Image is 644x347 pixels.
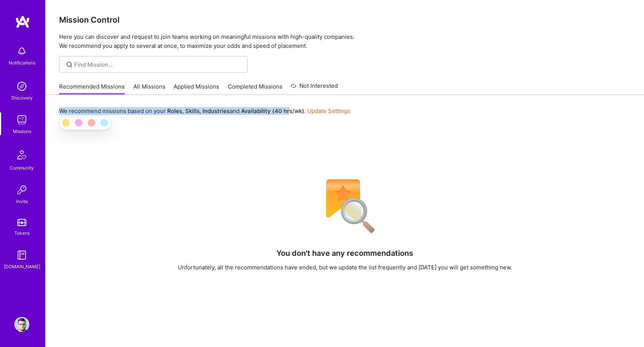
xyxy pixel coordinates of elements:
[12,317,31,332] a: User Avatar
[291,81,338,95] a: Not Interested
[241,107,304,115] b: Availability (40 hrs/wk)
[14,248,29,263] img: guide book
[13,127,31,135] div: Missions
[14,229,30,237] div: Tokens
[9,59,35,67] div: Notifications
[133,83,165,95] a: All Missions
[14,79,29,94] img: discovery
[178,263,512,271] div: Unfortunately, all the recommendations have ended, but we update the list frequently and [DATE] y...
[13,146,31,164] img: Community
[16,197,28,205] div: Invite
[174,83,219,95] a: Applied Missions
[15,15,30,29] img: logo
[4,263,40,271] div: [DOMAIN_NAME]
[167,107,182,115] b: Roles
[11,94,33,102] div: Discovery
[59,107,350,115] p: We recommend missions based on your , , and .
[14,112,29,127] img: teamwork
[313,174,377,238] img: No Results
[276,249,413,258] h4: You don't have any recommendations
[59,15,630,24] h3: Mission Control
[185,107,200,115] b: Skills
[228,83,282,95] a: Completed Missions
[14,317,29,332] img: User Avatar
[14,182,29,197] img: Invite
[307,107,350,115] a: Update Settings
[65,60,74,69] i: icon SearchGrey
[17,219,26,226] img: tokens
[59,32,630,50] p: Here you can discover and request to join teams working on meaningful missions with high-quality ...
[203,107,230,115] b: Industries
[14,44,29,59] img: bell
[10,164,34,172] div: Community
[59,83,125,95] a: Recommended Missions
[74,61,242,69] input: Find Mission...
